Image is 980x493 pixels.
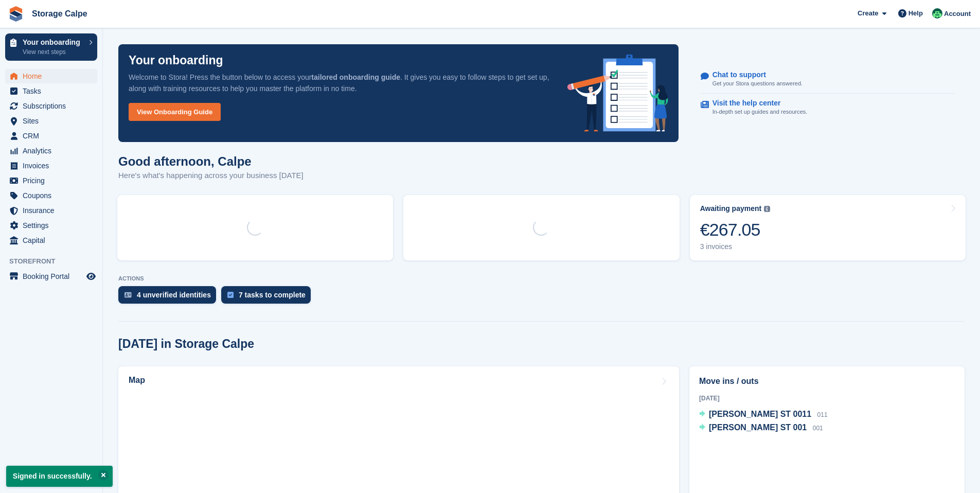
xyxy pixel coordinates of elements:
div: €267.05 [700,219,771,240]
span: Coupons [23,188,84,203]
div: 3 invoices [700,242,771,251]
p: Your onboarding [129,55,223,66]
span: 011 [817,411,828,418]
span: Settings [23,218,84,233]
strong: tailored onboarding guide [311,73,400,81]
div: 7 tasks to complete [239,291,306,299]
p: Your onboarding [23,39,84,46]
p: ACTIONS [118,275,965,282]
span: Insurance [23,203,84,218]
span: Help [908,8,923,19]
div: [DATE] [699,394,955,403]
a: View Onboarding Guide [129,103,221,121]
p: Visit the help center [712,99,799,108]
div: 4 unverified identities [137,291,211,299]
a: Chat to support Get your Stora questions answered. [701,65,955,94]
span: [PERSON_NAME] ST 001 [709,423,807,432]
span: [PERSON_NAME] ST 0011 [709,410,811,418]
span: Sites [23,114,84,128]
a: 7 tasks to complete [221,286,316,309]
p: Signed in successfully. [6,466,113,487]
a: menu [5,99,97,113]
span: Storefront [9,256,102,267]
img: onboarding-info-6c161a55d2c0e0a8cae90662b2fe09162a5109e8cc188191df67fb4f79e88e88.svg [567,55,668,132]
span: Invoices [23,159,84,173]
img: Calpe Storage [932,8,942,19]
a: menu [5,159,97,173]
a: [PERSON_NAME] ST 001 001 [699,421,823,435]
h2: Map [129,376,145,385]
span: Create [858,8,878,19]
p: Chat to support [712,71,794,79]
span: Subscriptions [23,99,84,113]
span: Pricing [23,173,84,188]
a: menu [5,129,97,143]
a: menu [5,218,97,233]
p: Here's what's happening across your business [DATE] [118,170,304,182]
a: menu [5,69,97,83]
span: Capital [23,233,84,248]
a: menu [5,233,97,248]
span: Account [944,9,971,19]
a: [PERSON_NAME] ST 0011 011 [699,408,828,421]
h1: Good afternoon, Calpe [118,154,304,168]
img: verify_identity-adf6edd0f0f0b5bbfe63781bf79b02c33cf7c696d77639b501bdc392416b5a36.svg [124,292,132,298]
a: menu [5,173,97,188]
div: Awaiting payment [700,204,762,213]
span: 001 [813,425,823,432]
a: menu [5,84,97,98]
p: View next steps [23,47,84,57]
p: In-depth set up guides and resources. [712,108,808,116]
span: CRM [23,129,84,143]
a: menu [5,203,97,218]
img: task-75834270c22a3079a89374b754ae025e5fb1db73e45f91037f5363f120a921f8.svg [227,292,234,298]
a: Preview store [85,270,97,283]
a: menu [5,269,97,284]
img: stora-icon-8386f47178a22dfd0bd8f6a31ec36ba5ce8667c1dd55bd0f319d3a0aa187defe.svg [8,6,24,22]
img: icon-info-grey-7440780725fd019a000dd9b08b2336e03edf1995a4989e88bcd33f0948082b44.svg [764,206,770,212]
a: Storage Calpe [28,5,92,22]
a: menu [5,188,97,203]
a: menu [5,114,97,128]
span: Home [23,69,84,83]
p: Welcome to Stora! Press the button below to access your . It gives you easy to follow steps to ge... [129,72,551,94]
span: Booking Portal [23,269,84,284]
h2: [DATE] in Storage Calpe [118,337,254,351]
a: 4 unverified identities [118,286,221,309]
span: Tasks [23,84,84,98]
a: menu [5,144,97,158]
a: Your onboarding View next steps [5,33,97,61]
h2: Move ins / outs [699,375,955,388]
a: Awaiting payment €267.05 3 invoices [690,195,966,260]
span: Analytics [23,144,84,158]
a: Visit the help center In-depth set up guides and resources. [701,94,955,121]
p: Get your Stora questions answered. [712,79,803,88]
